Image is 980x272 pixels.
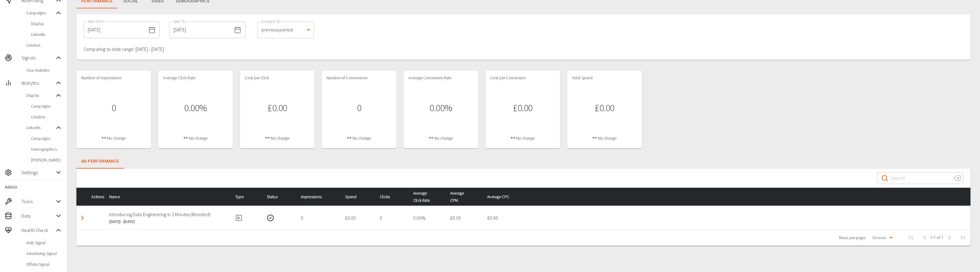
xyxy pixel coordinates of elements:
[261,19,280,24] label: Compare To
[327,136,392,141] h4: No change
[930,235,944,241] span: 1-1 of 1
[267,193,287,200] span: Status
[301,193,332,200] span: Impressions
[81,136,146,141] h4: No change
[245,136,310,141] h4: No change
[301,193,336,200] div: Impressions
[345,214,370,221] p: £0.00
[31,135,62,141] span: Campaigns
[26,92,55,98] span: Display
[26,67,62,73] span: Your Website
[357,103,361,114] h1: 0
[31,21,62,27] span: Display
[26,10,55,16] span: Campaigns
[327,75,392,81] h4: Number of Conversions
[235,214,242,221] svg: Single Video
[31,31,62,37] span: LinkedIn
[235,193,253,200] span: Type
[572,136,637,141] h4: No change
[88,19,103,24] label: Date From
[109,193,226,200] div: Name
[26,261,62,267] span: Offsite Signal
[868,233,895,242] div: 10 rows
[31,157,62,163] span: [PERSON_NAME]
[380,193,399,200] span: Clicks
[450,190,474,204] span: Average CPM
[26,240,62,246] span: Web Signal
[31,103,62,109] span: Campaigns
[184,103,207,114] h1: 0.00%
[380,214,404,221] p: 0
[109,220,135,224] span: [DATE] - [DATE]
[21,212,55,219] span: Data
[163,136,228,141] h4: No change
[871,235,887,241] div: 10 rows
[109,211,226,218] p: Introducing Data Engineering in 2 Minutes (Boosted)
[881,175,888,182] svg: Search
[413,190,438,204] span: Average Click Rate
[450,190,478,204] div: Average CPM
[31,146,62,152] span: Demographics
[413,214,441,221] p: 0.00 %
[891,170,949,187] input: Search
[26,42,62,48] span: Creative
[26,125,55,131] span: LinkedIn
[572,75,637,81] h4: Total Spend
[490,136,555,141] h4: No change
[839,235,866,241] p: Rows per page:
[413,190,441,204] div: Average Click Rate
[76,154,124,169] div: Campaigns Tabs
[109,193,129,200] span: Name
[450,214,478,221] p: £0.00
[345,193,366,200] span: Spend
[257,22,314,38] div: previous period
[487,193,966,200] div: Average CPC
[235,193,257,200] div: Type
[430,103,452,114] h1: 0.00%
[21,198,55,205] span: Tools
[21,227,55,234] span: Health Check
[112,103,116,114] h1: 0
[956,230,970,245] span: Last Page
[169,22,232,38] input: dd/mm/yyyy
[513,103,533,114] h1: £0.00
[173,19,185,24] label: Date To
[408,136,473,141] h4: No change
[904,230,919,245] span: First Page
[267,214,274,221] svg: Completed
[163,75,228,81] h4: Average Click Rate
[487,193,519,200] span: Average CPC
[76,154,124,169] button: Ad Performance
[408,75,473,81] h4: Average Conversion Rate
[81,75,146,81] h4: Number of Impressions
[21,79,55,86] span: Analytics
[345,193,370,200] div: Spend
[84,22,146,38] input: dd/mm/yyyy
[26,250,62,256] span: Advertising Signal
[944,232,956,244] span: Next Page
[245,75,310,81] h4: Cost per Click
[267,193,291,200] div: Status
[301,214,336,221] p: 0
[490,75,555,81] h4: Cost per Conversion
[267,103,287,114] h1: £0.00
[31,114,62,120] span: Creative
[919,232,930,244] span: Previous Page
[21,54,55,61] span: Signals
[84,45,164,53] p: Comparing to date range: [DATE] - [DATE]
[21,169,55,176] span: Settings
[595,103,614,114] h1: £0.00
[487,214,966,221] p: £0.00
[380,193,404,200] div: Clicks
[76,212,88,224] button: Detail panel visibility toggle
